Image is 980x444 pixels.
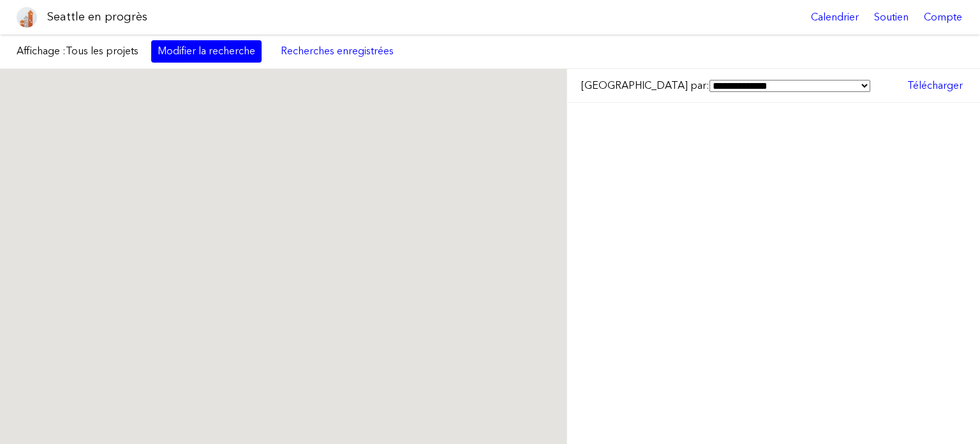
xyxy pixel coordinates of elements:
[924,11,962,23] font: Compte
[17,7,37,27] img: favicon-96x96.png
[709,80,870,92] select: [GEOGRAPHIC_DATA] par:
[47,10,147,24] font: Seattle en progrès
[907,79,963,91] font: Télécharger
[811,11,859,23] font: Calendrier
[158,45,255,57] font: Modifier la recherche
[581,79,709,91] font: [GEOGRAPHIC_DATA] par:
[874,11,909,23] font: Soutien
[66,45,138,57] font: Tous les projets
[17,45,66,57] font: Affichage :
[281,45,394,57] font: Recherches enregistrées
